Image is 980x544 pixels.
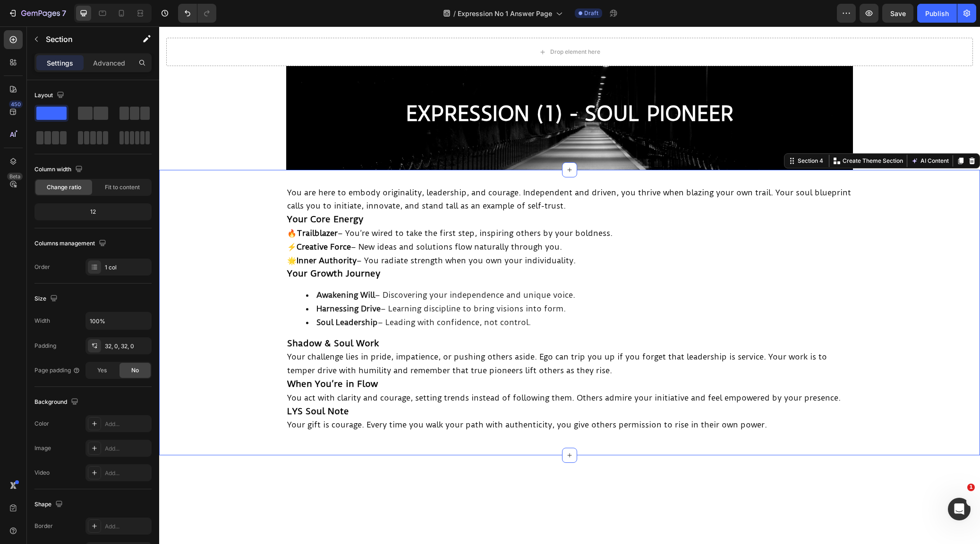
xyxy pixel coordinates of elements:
[34,498,65,511] div: Shape
[34,396,80,409] div: Background
[890,9,906,17] span: Save
[917,4,957,23] button: Publish
[97,366,107,375] span: Yes
[34,89,66,102] div: Layout
[105,342,149,351] div: 32, 0, 32, 0
[458,8,552,18] span: Expression No 1 Answer Page
[34,263,50,271] div: Order
[948,498,971,520] iframe: Intercom live chat
[34,317,50,325] div: Width
[34,237,108,250] div: Columns management
[105,522,149,531] div: Add...
[47,183,81,192] span: Change ratio
[4,4,70,23] button: 7
[637,130,666,139] div: Section 4
[178,4,216,23] div: Undo/Redo
[34,163,85,176] div: Column width
[36,205,150,218] div: 12
[7,173,23,180] div: Beta
[62,8,66,19] p: 7
[93,58,125,68] p: Advanced
[46,33,123,45] p: Section
[34,419,49,428] div: Color
[47,58,73,68] p: Settings
[34,444,51,452] div: Image
[86,312,151,329] input: Auto
[683,130,744,139] p: Create Theme Section
[967,484,975,491] span: 1
[584,9,598,17] span: Draft
[750,129,792,140] button: AI Content
[105,444,149,453] div: Add...
[453,8,456,18] span: /
[105,469,149,477] div: Add...
[34,293,60,305] div: Size
[159,26,980,544] iframe: Design area
[105,263,149,272] div: 1 col
[9,100,23,108] div: 450
[34,522,53,530] div: Border
[105,183,140,192] span: Fit to content
[34,342,56,350] div: Padding
[882,4,913,23] button: Save
[925,8,949,18] div: Publish
[105,420,149,428] div: Add...
[131,366,139,375] span: No
[34,366,80,375] div: Page padding
[34,469,50,477] div: Video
